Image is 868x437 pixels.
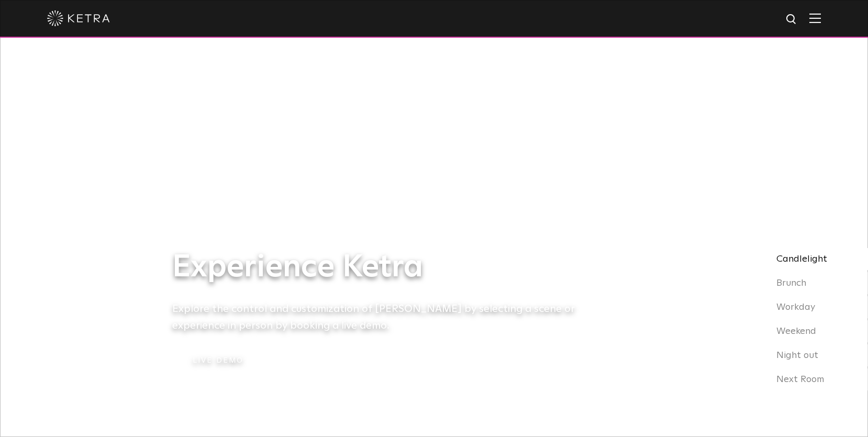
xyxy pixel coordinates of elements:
[172,300,591,334] h5: Explore the control and customization of [PERSON_NAME] by selecting a scene or experience in pers...
[47,10,110,26] img: ketra-logo-2019-white
[172,350,264,372] a: Live Demo
[785,13,798,26] img: search icon
[776,254,827,264] span: Candlelight
[776,302,815,312] span: Workday
[809,13,821,23] img: Hamburger%20Nav.svg
[776,351,818,360] span: Night out
[776,278,806,288] span: Brunch
[172,250,591,285] h1: Experience Ketra
[763,368,868,390] div: Next Room
[776,327,816,336] span: Weekend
